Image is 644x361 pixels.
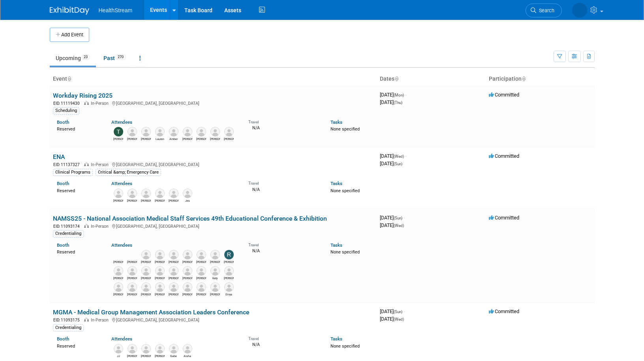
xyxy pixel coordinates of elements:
[127,198,137,203] div: Rachel Fridja
[169,198,178,203] div: Kameron Staten
[196,136,206,141] div: Jenny Goodwin
[404,308,405,314] span: -
[57,181,69,186] a: Booth
[210,292,220,297] div: Kevin O'Hara
[128,250,137,259] img: Wendy Nixx
[127,136,137,141] div: Chris Gann
[155,250,165,259] img: Reuben Faber
[330,127,360,132] span: None specified
[169,259,178,264] div: Katie Jobst
[182,292,192,297] div: Tom Heitz
[141,127,151,136] img: Kevin O'Hara
[91,318,111,323] span: In-Person
[155,259,165,264] div: Reuben Faber
[155,276,165,280] div: Kelly Kaechele
[53,161,374,168] div: [GEOGRAPHIC_DATA], [GEOGRAPHIC_DATA]
[196,276,206,280] div: Sarah Cassidy
[128,344,137,353] img: William Davis
[169,353,178,358] div: Gabe Glimps
[380,92,406,98] span: [DATE]
[113,259,123,264] div: Andrea Schmitz
[113,198,123,203] div: Logan Blackfan
[155,344,165,353] img: Ty Meredith
[114,250,123,259] img: Andrea Schmitz
[111,242,132,248] a: Attendees
[50,7,89,15] img: ExhibitDay
[141,259,151,264] div: Bryan Robbins
[210,282,220,292] img: Kevin O'Hara
[489,308,519,314] span: Committed
[169,136,178,141] div: Amber Walker
[182,353,192,358] div: Aisha Roels
[210,250,220,259] img: Brianna Gabriel
[394,317,404,321] span: (Wed)
[224,259,234,264] div: Rochelle Celik
[394,154,404,159] span: (Wed)
[248,125,319,131] div: N/A
[224,292,234,297] div: Divya Shroff
[155,282,165,292] img: Angela Beardsley
[155,198,165,203] div: Kimberly Pantoja
[53,153,65,161] a: ENA
[183,189,192,198] img: Jes Walker
[182,198,192,203] div: Jes Walker
[183,344,192,353] img: Aisha Roels
[128,189,137,198] img: Rachel Fridja
[115,54,126,60] span: 270
[405,92,406,98] span: -
[50,28,89,42] button: Add Event
[53,215,327,222] a: NAMSS25 - National Association Medical Staff Services 49th Educational Conference & Exhibition
[53,92,113,99] a: Workday Rising 2025
[128,282,137,292] img: Joanna Juergens
[380,153,406,159] span: [DATE]
[394,76,398,82] a: Sort by Start Date
[84,224,89,228] img: In-Person Event
[486,72,595,86] th: Participation
[57,248,100,255] div: Reserved
[169,266,178,276] img: Chris Gann
[330,344,360,349] span: None specified
[155,127,165,136] img: Lauren Stirling
[53,101,83,106] span: EID: 11119430
[330,336,342,342] a: Tasks
[183,127,192,136] img: John Dymond
[330,249,360,255] span: None specified
[53,316,374,323] div: [GEOGRAPHIC_DATA], [GEOGRAPHIC_DATA]
[50,51,96,66] a: Upcoming23
[394,216,402,220] span: (Sun)
[141,250,151,259] img: Bryan Robbins
[53,100,374,106] div: [GEOGRAPHIC_DATA], [GEOGRAPHIC_DATA]
[114,127,123,136] img: Tiffany Tuetken
[183,250,192,259] img: Jennie Julius
[155,266,165,276] img: Kelly Kaechele
[53,224,83,229] span: EID: 11093174
[572,3,587,18] img: Wendy Nixx
[57,125,100,132] div: Reserved
[141,198,151,203] div: Daniela Miranda
[155,136,165,141] div: Lauren Stirling
[141,292,151,297] div: Jackie Jones
[53,169,93,176] div: Clinical Programs
[330,188,360,193] span: None specified
[114,282,123,292] img: Jen Grijalva
[127,259,137,264] div: Wendy Nixx
[114,189,123,198] img: Logan Blackfan
[224,282,234,292] img: Divya Shroff
[57,187,100,194] div: Reserved
[394,310,402,314] span: (Sun)
[248,341,319,348] div: N/A
[182,276,192,280] div: Brandi Zevenbergen
[394,100,402,105] span: (Thu)
[53,223,374,229] div: [GEOGRAPHIC_DATA], [GEOGRAPHIC_DATA]
[141,136,151,141] div: Kevin O'Hara
[155,292,165,297] div: Angela Beardsley
[380,215,405,221] span: [DATE]
[114,344,123,353] img: JJ Harnke
[224,276,234,280] div: Nicole Otte
[113,136,123,141] div: Tiffany Tuetken
[98,51,132,66] a: Past270
[210,276,220,280] div: Katy Young
[91,224,111,229] span: In-Person
[377,72,486,86] th: Dates
[489,153,519,159] span: Committed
